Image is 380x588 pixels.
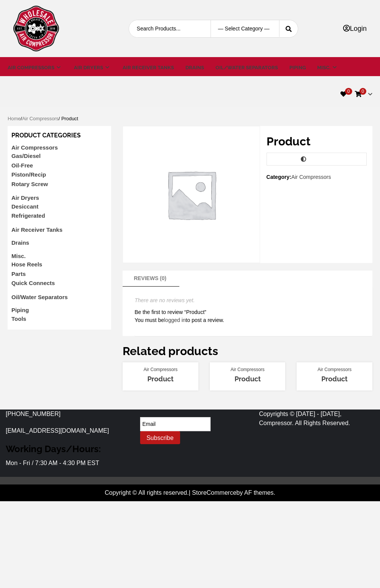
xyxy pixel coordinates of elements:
a: Oil/Water Separators [216,64,278,72]
a: Air Compressors [22,116,59,121]
nav: Breadcrumb [8,115,372,126]
a: Refrigerated [11,212,45,219]
span: Copyrights © [DATE] - [DATE], Compressor. All Rights Reserved. [259,411,350,426]
span: Compare [309,156,334,163]
h2: Related products [123,344,372,359]
a: Piping [289,64,306,72]
a: Piston/Recip [11,171,46,178]
a: [PHONE_NUMBER] [6,411,61,417]
a: Quick Connects [11,280,55,286]
a: Product [235,375,261,383]
a: Compare [267,153,367,166]
a: Login [343,25,367,32]
span: Product categories [11,132,81,139]
a: Air Compressors [230,366,264,373]
a: Drains [11,239,29,246]
a: [EMAIL_ADDRESS][DOMAIN_NAME] [6,427,109,434]
div: Copyright © All rights reserved. by AF themes. [105,488,275,497]
a: Air Compressors [11,144,58,151]
a: Air Dryers [11,194,39,201]
span: 0 [359,88,367,95]
img: Awaiting product image [123,126,260,263]
p: There are no reviews yet. [134,296,361,304]
a: Product [147,375,174,383]
a: Desiccant [11,203,38,210]
a: Oil-Free [11,162,33,169]
a: Air Compressors [318,366,351,373]
a: Air Receiver Tanks [11,226,62,233]
a: Piping [11,307,29,313]
button: Subscribe [140,431,180,444]
span: | [189,489,190,496]
span: Subscribe [147,435,174,441]
a: logged in [164,317,186,323]
a: Air Receiver Tanks [123,64,174,72]
span: 0 [345,88,352,95]
a: Air Compressors [291,174,331,180]
h1: Product [267,134,367,149]
a: Home [8,116,21,121]
a: Air Compressors [8,64,62,72]
p: You must be to post a review. [134,316,361,324]
a: Misc. [317,64,338,72]
a: 0 [340,91,346,97]
a: Air Compressors [144,366,177,373]
p: Mon - Fri / 7:30 AM - 4:30 PM EST [6,459,121,468]
a: Hose Reels [11,261,42,268]
a: Oil/Water Separators [11,294,68,300]
a: Parts [11,271,26,277]
span: Be the first to review “Product” [134,309,206,315]
a: Air Dryers [74,64,111,72]
a: Reviews (0) [126,271,174,286]
a: Product [321,375,348,383]
input: Email [140,417,211,431]
h3: Working Days/Hours: [6,443,121,455]
input: Search Products... [129,20,196,37]
a: StoreCommerce [192,489,236,496]
a: Tools [11,316,26,322]
a: Rotary Screw [11,181,48,187]
a: Gas/Diesel [11,153,41,159]
span: Category: [267,173,367,181]
a: Misc. [11,253,26,259]
a: Drains [185,64,204,72]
